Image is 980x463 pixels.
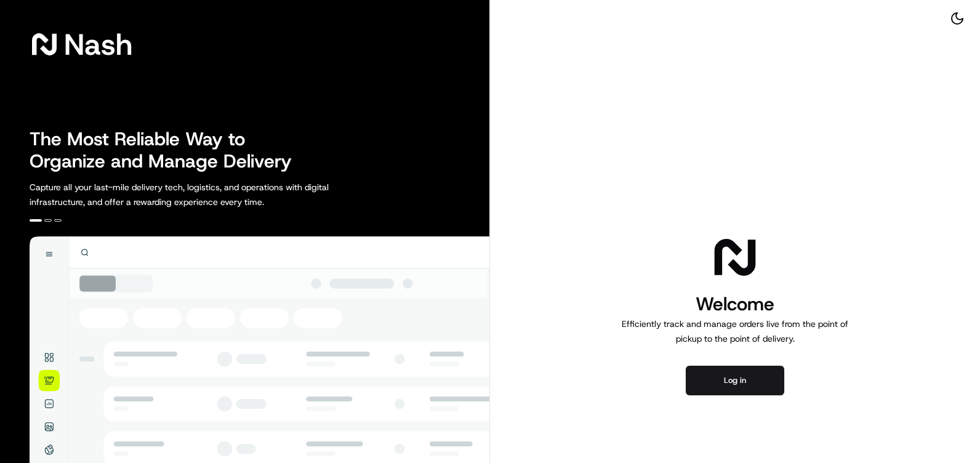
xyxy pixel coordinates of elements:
[30,180,384,209] p: Capture all your last-mile delivery tech, logistics, and operations with digital infrastructure, ...
[617,316,853,346] p: Efficiently track and manage orders live from the point of pickup to the point of delivery.
[64,32,132,57] span: Nash
[686,366,784,395] button: Log in
[30,128,305,172] h2: The Most Reliable Way to Organize and Manage Delivery
[617,292,853,316] h1: Welcome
